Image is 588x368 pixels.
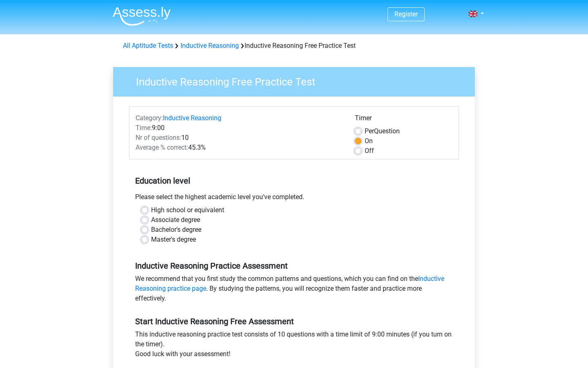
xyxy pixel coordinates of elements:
[180,42,239,49] a: Inductive Reasoning
[129,274,459,307] div: We recommend that you first study the common patterns and questions, which you can find on the . ...
[151,205,224,215] label: High school or equivalent
[163,114,221,122] a: Inductive Reasoning
[151,225,201,235] label: Bachelor's degree
[129,330,459,362] div: This inductive reasoning practice test consists of 10 questions with a time limit of 9:00 minutes...
[151,215,200,225] label: Associate degree
[123,42,173,49] a: All Aptitude Tests
[151,235,196,245] label: Master's degree
[394,10,418,18] a: Register
[136,134,181,141] span: Nr of questions:
[136,114,163,122] span: Category:
[129,143,349,153] div: 45.3%
[136,124,152,132] span: Time:
[365,136,373,146] label: On
[126,72,469,88] h3: Inductive Reasoning Free Practice Test
[120,41,468,51] div: Inductive Reasoning Free Practice Test
[365,127,374,135] span: Per
[355,113,452,126] div: Timer
[129,133,349,143] div: 10
[135,173,453,189] h5: Education level
[129,123,349,133] div: 9:00
[135,316,453,326] h5: Start Inductive Reasoning Free Assessment
[365,126,400,136] label: Question
[135,261,453,271] h5: Inductive Reasoning Practice Assessment
[113,7,171,26] img: Assessly
[365,146,374,156] label: Off
[129,192,459,205] div: Please select the highest academic level you’ve completed.
[136,144,188,151] span: Average % correct:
